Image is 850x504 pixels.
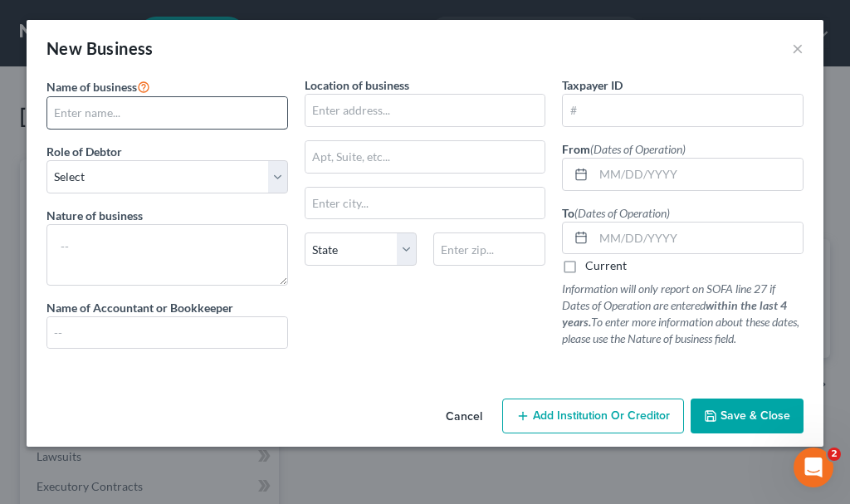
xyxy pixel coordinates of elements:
[86,38,154,58] span: Business
[305,76,409,94] label: Location of business
[46,80,137,94] span: Name of business
[562,76,623,94] label: Taxpayer ID
[562,281,804,347] p: Information will only report on SOFA line 27 if Dates of Operation are entered To enter more info...
[46,38,82,58] span: New
[563,95,803,126] input: #
[46,299,233,316] label: Name of Accountant or Bookkeeper
[305,188,545,219] input: Enter city...
[574,206,670,220] span: (Dates of Operation)
[721,409,790,423] span: Save & Close
[585,257,627,274] label: Current
[792,38,804,58] button: ×
[594,159,803,190] input: MM/DD/YYYY
[432,400,496,433] button: Cancel
[533,409,670,423] span: Add Institution Or Creditor
[46,144,122,159] span: Role of Debtor
[47,317,287,349] input: --
[433,232,545,266] input: Enter zip...
[794,448,833,487] iframe: Intercom live chat
[562,204,670,222] label: To
[594,223,803,254] input: MM/DD/YYYY
[562,140,686,158] label: From
[46,207,143,224] label: Nature of business
[691,399,804,433] button: Save & Close
[47,97,287,129] input: Enter name...
[305,95,545,126] input: Enter address...
[502,399,684,433] button: Add Institution Or Creditor
[590,142,686,156] span: (Dates of Operation)
[828,448,841,461] span: 2
[305,141,545,173] input: Apt, Suite, etc...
